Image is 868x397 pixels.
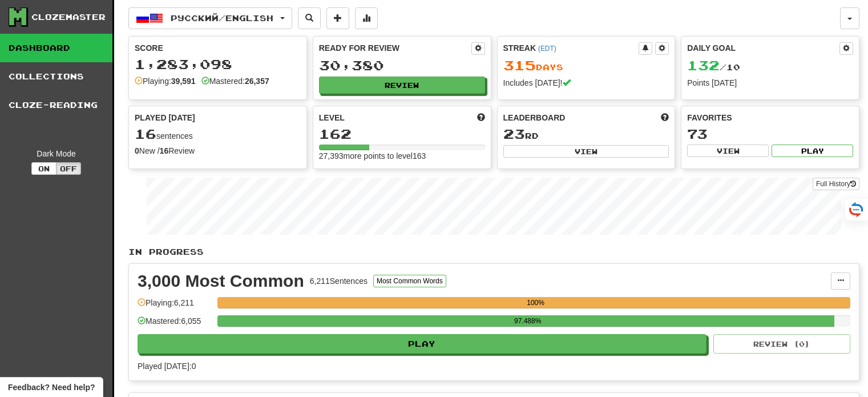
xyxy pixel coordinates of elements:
[687,145,769,157] button: View
[326,7,349,29] button: Add sentence to collection
[538,45,556,53] a: (EDT)
[503,145,669,158] button: View
[687,62,740,72] span: / 10
[319,77,485,94] button: Review
[503,57,536,73] span: 315
[221,297,850,308] div: 100%
[319,112,345,123] span: Level
[503,42,639,54] div: Streak
[661,112,669,123] span: This week in points, UTC
[713,334,850,354] button: Review (0)
[503,112,566,123] span: Leaderboard
[31,11,106,23] div: Clozemaster
[298,7,321,29] button: Search sentences
[138,362,196,371] span: Played [DATE]: 0
[477,112,485,123] span: Score more points to level up
[128,7,292,29] button: Русский/English
[138,315,212,334] div: Mastered: 6,055
[135,146,139,155] strong: 0
[813,178,859,190] a: Full History
[687,127,853,141] div: 73
[135,75,196,87] div: Playing:
[221,315,834,327] div: 97.488%
[138,272,304,290] div: 3,000 Most Common
[373,275,446,287] button: Most Common Words
[687,42,839,55] div: Daily Goal
[310,275,368,287] div: 6,211 Sentences
[9,148,104,159] div: Dark Mode
[135,145,301,157] div: New / Review
[135,127,301,142] div: sentences
[503,126,525,142] span: 23
[319,127,485,141] div: 162
[171,77,196,86] strong: 39,591
[201,75,269,87] div: Mastered:
[503,127,669,142] div: rd
[138,334,706,354] button: Play
[245,77,269,86] strong: 26,357
[503,77,669,89] div: Includes [DATE]!
[8,382,95,393] span: Open feedback widget
[687,112,853,123] div: Favorites
[319,58,485,73] div: 30,380
[135,42,301,54] div: Score
[135,112,195,123] span: Played [DATE]
[31,162,56,175] button: On
[687,77,853,89] div: Points [DATE]
[160,146,169,155] strong: 16
[503,58,669,73] div: Day s
[772,145,853,157] button: Play
[138,297,212,316] div: Playing: 6,211
[135,57,301,71] div: 1,283,098
[128,246,859,258] p: In Progress
[319,42,471,54] div: Ready for Review
[319,150,485,162] div: 27,393 more points to level 163
[355,7,378,29] button: More stats
[687,57,720,73] span: 132
[56,162,81,175] button: Off
[135,126,156,142] span: 16
[171,13,273,23] span: Русский / English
